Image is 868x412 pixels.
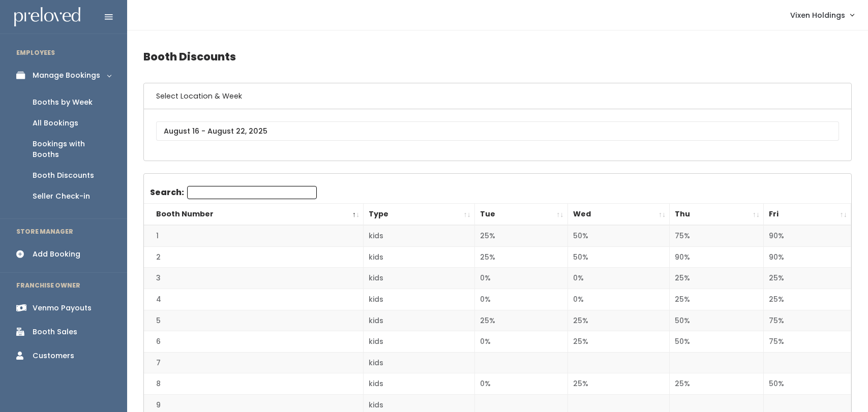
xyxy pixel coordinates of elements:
th: Type: activate to sort column ascending [364,204,475,226]
td: 25% [567,373,670,395]
td: 0% [474,289,567,310]
td: 25% [474,310,567,331]
td: 3 [144,268,364,289]
div: Venmo Payouts [33,303,92,313]
td: 25% [474,225,567,246]
td: 6 [144,331,364,353]
td: 90% [670,246,764,268]
td: 0% [474,268,567,289]
img: preloved logo [14,7,80,27]
th: Thu: activate to sort column ascending [670,204,764,226]
td: 2 [144,246,364,268]
th: Tue: activate to sort column ascending [474,204,567,226]
td: 50% [567,225,670,246]
td: 25% [764,268,851,289]
td: kids [364,373,475,395]
td: 25% [474,246,567,268]
td: kids [364,331,475,353]
h6: Select Location & Week [144,83,851,109]
td: kids [364,352,475,373]
td: kids [364,289,475,310]
td: kids [364,268,475,289]
div: Booth Sales [33,327,77,337]
span: Vixen Holdings [790,10,845,21]
div: Booths by Week [33,97,93,108]
td: 0% [567,268,670,289]
div: Customers [33,351,74,361]
td: kids [364,246,475,268]
td: 50% [670,310,764,331]
div: All Bookings [33,118,78,129]
input: August 16 - August 22, 2025 [156,121,839,141]
h4: Booth Discounts [143,43,852,71]
label: Search: [150,186,317,199]
td: 7 [144,352,364,373]
td: 8 [144,373,364,395]
td: 75% [764,331,851,353]
td: 25% [567,331,670,353]
td: 75% [764,310,851,331]
td: 25% [670,268,764,289]
td: kids [364,225,475,246]
th: Wed: activate to sort column ascending [567,204,670,226]
td: 25% [670,373,764,395]
td: 50% [670,331,764,353]
td: 90% [764,225,851,246]
td: 4 [144,289,364,310]
td: 90% [764,246,851,268]
td: 25% [764,289,851,310]
a: Vixen Holdings [780,4,864,26]
td: 50% [567,246,670,268]
input: Search: [187,186,317,199]
td: 1 [144,225,364,246]
td: 25% [567,310,670,331]
td: 0% [567,289,670,310]
div: Bookings with Booths [33,139,111,160]
div: Booth Discounts [33,170,94,181]
td: 75% [670,225,764,246]
div: Manage Bookings [33,70,100,81]
td: 0% [474,373,567,395]
th: Booth Number: activate to sort column descending [144,204,364,226]
td: 0% [474,331,567,353]
td: 25% [670,289,764,310]
div: Add Booking [33,249,80,260]
td: kids [364,310,475,331]
th: Fri: activate to sort column ascending [764,204,851,226]
td: 5 [144,310,364,331]
td: 50% [764,373,851,395]
div: Seller Check-in [33,191,90,202]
